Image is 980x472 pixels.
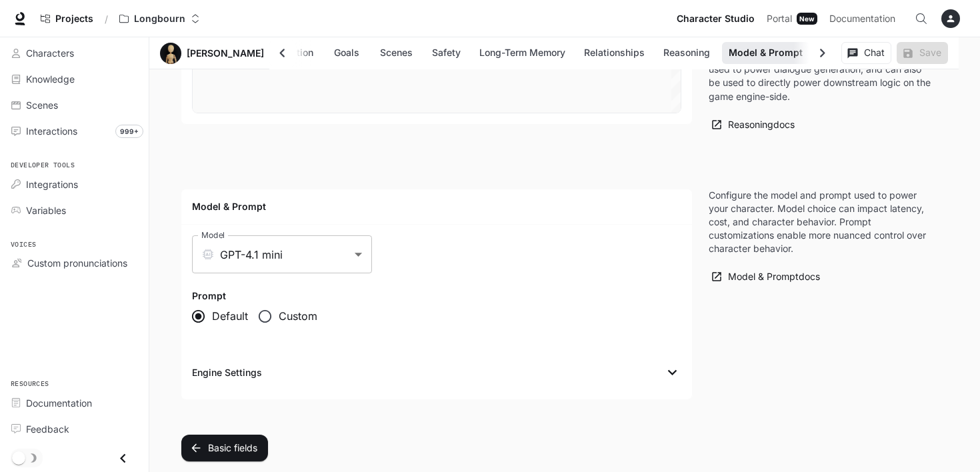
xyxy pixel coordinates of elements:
[5,41,143,65] a: Characters
[27,256,127,270] span: Custom pronunciations
[12,450,25,465] span: Dark mode toggle
[212,308,248,324] span: Default
[5,417,143,441] a: Feedback
[657,42,717,64] button: Reasoning
[26,124,77,138] span: Interactions
[192,289,328,303] label: Prompt
[767,11,792,27] span: Portal
[26,396,92,410] span: Documentation
[220,247,283,263] p: GPT-4.1 mini
[425,42,467,64] button: Safety
[26,177,78,191] span: Integrations
[26,46,74,60] span: Characters
[5,199,143,222] a: Variables
[5,93,143,117] a: Scenes
[108,445,138,472] button: Close drawer
[577,42,651,64] button: Relationships
[26,203,66,217] span: Variables
[5,173,143,196] a: Integrations
[841,42,891,64] button: Chat
[55,13,93,25] span: Projects
[187,357,687,389] div: Engine Settings
[325,42,368,64] button: Goals
[709,266,823,288] a: Model & Promptdocs
[373,42,419,64] button: Scenes
[761,5,823,32] a: PortalNew
[709,114,798,136] a: Reasoningdocs
[26,72,75,86] span: Knowledge
[5,251,143,275] a: Custom pronunciations
[5,67,143,91] a: Knowledge
[160,43,181,64] div: Avatar image
[192,366,262,379] h6: Engine Settings
[113,5,206,32] button: Open workspace menu
[99,12,113,26] div: /
[709,189,933,255] p: Configure the model and prompt used to power your character. Model choice can impact latency, cos...
[797,13,817,25] div: New
[722,42,809,64] button: Model & Prompt
[160,43,181,64] button: Open character avatar dialog
[824,5,905,32] a: Documentation
[5,119,143,143] a: Interactions
[26,422,69,436] span: Feedback
[181,435,268,461] button: Basic fields
[192,235,372,273] div: GPT-4.1 mini
[677,11,755,27] span: Character Studio
[201,229,225,241] label: Model
[473,42,572,64] button: Long-Term Memory
[5,391,143,415] a: Documentation
[671,5,760,32] a: Character Studio
[115,125,143,138] span: 999+
[908,5,935,32] button: Open Command Menu
[35,5,99,32] a: Go to projects
[279,308,317,324] span: Custom
[134,13,185,25] p: Longbourn
[26,98,58,112] span: Scenes
[829,11,895,27] span: Documentation
[187,49,264,58] a: [PERSON_NAME]
[192,200,681,213] h4: Model & Prompt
